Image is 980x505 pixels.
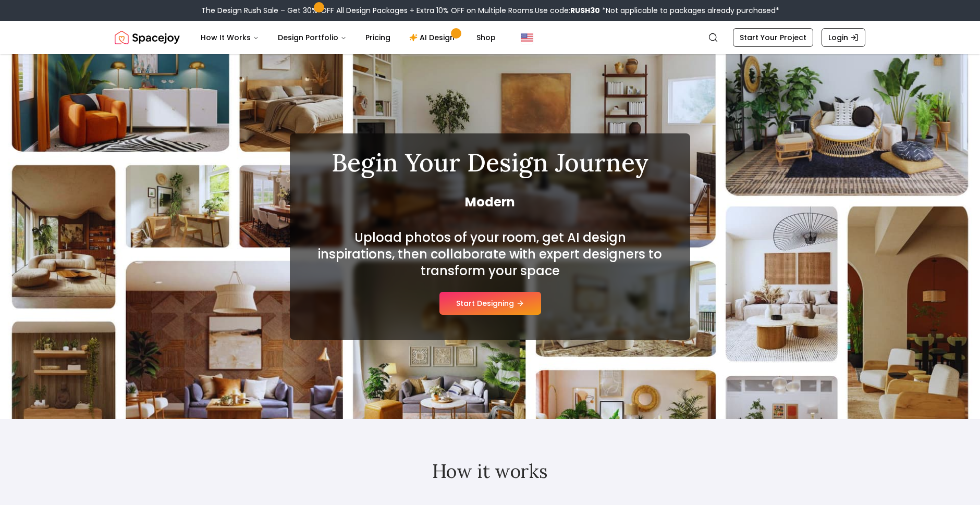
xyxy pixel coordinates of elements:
h2: How it works [173,461,807,482]
nav: Global [115,21,865,54]
button: How It Works [192,27,267,48]
nav: Main [192,27,504,48]
img: United States [521,31,533,44]
a: Shop [468,27,504,48]
span: *Not applicable to packages already purchased* [600,5,779,16]
a: Pricing [357,27,399,48]
span: Modern [315,194,665,211]
a: Login [822,28,865,47]
h2: Upload photos of your room, get AI design inspirations, then collaborate with expert designers to... [315,229,665,279]
h1: Begin Your Design Journey [315,150,665,175]
button: Start Designing [439,292,541,315]
b: RUSH30 [570,5,600,16]
div: The Design Rush Sale – Get 30% OFF All Design Packages + Extra 10% OFF on Multiple Rooms. [201,5,779,16]
button: Design Portfolio [269,27,355,48]
a: Start Your Project [733,28,813,47]
a: AI Design [401,27,466,48]
img: Spacejoy Logo [115,27,180,48]
a: Spacejoy [115,27,180,48]
span: Use code: [535,5,600,16]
